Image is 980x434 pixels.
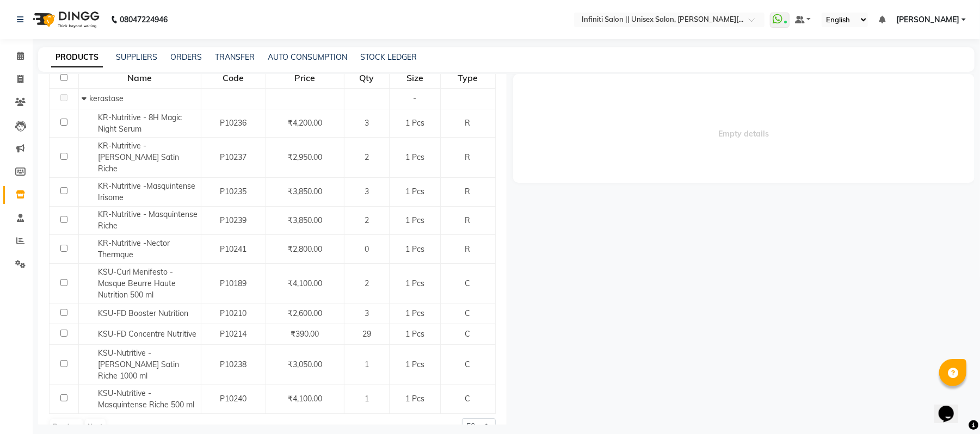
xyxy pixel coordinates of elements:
[345,68,389,88] div: Qty
[170,52,202,62] a: ORDERS
[405,278,424,288] span: 1 Pcs
[441,68,495,88] div: Type
[79,68,200,88] div: Name
[465,394,471,404] span: C
[405,118,424,128] span: 1 Pcs
[365,187,369,196] span: 3
[465,118,471,128] span: R
[288,394,322,404] span: ₹4,100.00
[268,52,347,62] a: AUTO CONSUMPTION
[288,118,322,128] span: ₹4,200.00
[365,152,369,162] span: 2
[465,244,471,254] span: R
[513,74,975,183] span: Empty details
[202,68,265,88] div: Code
[98,238,170,259] span: KR-Nutritive -Nector Thermque
[98,181,195,202] span: KR-Nutritive -Masquintense Irisome
[220,152,246,162] span: P10237
[215,52,255,62] a: TRANSFER
[896,14,959,26] span: [PERSON_NAME]
[465,152,471,162] span: R
[465,215,471,225] span: R
[98,348,179,381] span: KSU-Nutritive - [PERSON_NAME] Satin Riche 1000 ml
[365,278,369,288] span: 2
[220,359,246,369] span: P10238
[288,308,322,318] span: ₹2,600.00
[465,278,471,288] span: C
[89,94,124,103] span: kerastase
[288,215,322,225] span: ₹3,850.00
[82,94,89,103] span: Collapse Row
[98,308,188,318] span: KSU-FD Booster Nutrition
[220,329,246,339] span: P10214
[288,359,322,369] span: ₹3,050.00
[365,308,369,318] span: 3
[405,152,424,162] span: 1 Pcs
[405,359,424,369] span: 1 Pcs
[365,359,369,369] span: 1
[220,394,246,404] span: P10240
[220,244,246,254] span: P10241
[120,4,168,35] b: 08047224946
[98,113,182,134] span: KR-Nutritive - 8H Magic Night Serum
[98,267,176,300] span: KSU-Curl Menifesto - Masque Beurre Haute Nutrition 500 ml
[405,244,424,254] span: 1 Pcs
[98,329,196,339] span: KSU-FD Concentre Nutritive
[291,329,319,339] span: ₹390.00
[267,68,343,88] div: Price
[413,94,416,103] span: -
[365,244,369,254] span: 0
[465,329,471,339] span: C
[405,308,424,318] span: 1 Pcs
[220,215,246,225] span: P10239
[288,152,322,162] span: ₹2,950.00
[934,390,969,423] iframe: chat widget
[28,4,102,35] img: logo
[360,52,417,62] a: STOCK LEDGER
[405,394,424,404] span: 1 Pcs
[365,394,369,404] span: 1
[288,187,322,196] span: ₹3,850.00
[220,187,246,196] span: P10235
[51,48,103,67] a: PRODUCTS
[465,359,471,369] span: C
[116,52,157,62] a: SUPPLIERS
[365,118,369,128] span: 3
[405,329,424,339] span: 1 Pcs
[365,215,369,225] span: 2
[405,215,424,225] span: 1 Pcs
[98,388,194,410] span: KSU-Nutritive - Masquintense Riche 500 ml
[220,308,246,318] span: P10210
[362,329,371,339] span: 29
[405,187,424,196] span: 1 Pcs
[220,278,246,288] span: P10189
[98,209,198,231] span: KR-Nutritive - Masquintense Riche
[288,244,322,254] span: ₹2,800.00
[98,141,179,173] span: KR-Nutritive - [PERSON_NAME] Satin Riche
[288,278,322,288] span: ₹4,100.00
[220,118,246,128] span: P10236
[465,308,471,318] span: C
[390,68,440,88] div: Size
[465,187,471,196] span: R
